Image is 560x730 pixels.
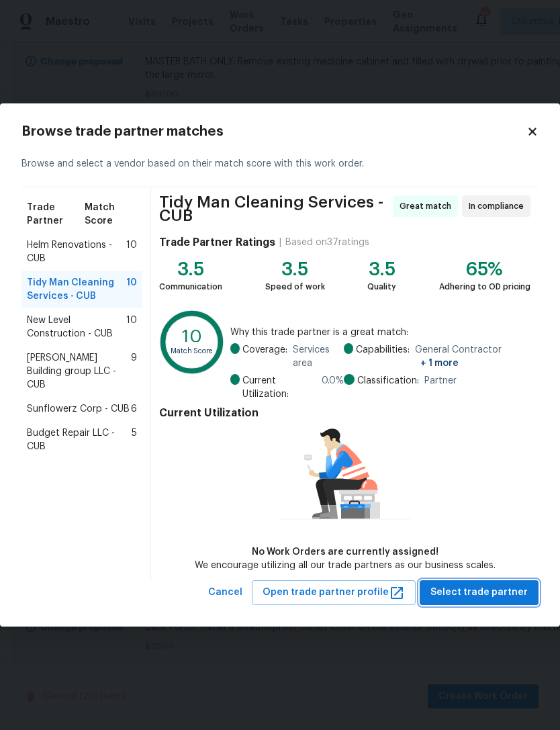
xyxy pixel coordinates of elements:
span: Capabilities: [356,343,410,370]
span: New Level Construction - CUB [27,314,126,340]
div: Based on 37 ratings [285,236,369,249]
span: 6 [131,402,137,416]
span: Current Utilization: [242,374,316,401]
div: 65% [439,263,530,276]
span: Great match [400,199,457,213]
h2: Browse trade partner matches [21,125,526,138]
span: Cancel [208,584,242,601]
span: Open trade partner profile [263,584,405,601]
span: [PERSON_NAME] Building group LLC - CUB [27,351,131,392]
span: Budget Repair LLC - CUB [27,426,132,453]
span: Tidy Man Cleaning Services - CUB [159,195,389,222]
div: Browse and select a vendor based on their match score with this work order. [21,141,539,187]
button: Select trade partner [420,580,539,605]
div: 3.5 [265,263,325,276]
span: Trade Partner [27,201,85,228]
h4: Trade Partner Ratings [159,236,275,249]
span: In compliance [469,199,529,213]
div: | [275,236,285,249]
div: Adhering to OD pricing [439,280,530,293]
div: Speed of work [265,280,325,293]
span: Coverage: [242,343,287,370]
div: Quality [367,280,396,293]
text: Match Score [171,347,214,355]
span: 0.0 % [322,374,344,401]
div: 3.5 [367,263,396,276]
span: Helm Renovations - CUB [27,238,126,265]
div: No Work Orders are currently assigned! [195,545,496,559]
span: 5 [132,426,137,453]
button: Cancel [203,580,248,605]
span: 10 [126,238,137,265]
span: 10 [126,276,137,303]
span: Classification: [357,374,419,387]
h4: Current Utilization [159,406,530,420]
div: We encourage utilizing all our trade partners as our business scales. [195,559,496,572]
span: Sunflowerz Corp - CUB [27,402,130,416]
text: 10 [182,328,202,346]
span: Services area [293,343,344,370]
span: + 1 more [420,359,459,368]
span: Why this trade partner is a great match: [230,326,530,339]
span: Match Score [85,201,137,228]
span: 9 [131,351,137,392]
span: Tidy Man Cleaning Services - CUB [27,276,126,303]
span: General Contractor [415,343,530,370]
div: Communication [159,280,222,293]
span: Partner [424,374,457,387]
div: 3.5 [159,263,222,276]
button: Open trade partner profile [252,580,416,605]
span: Select trade partner [430,584,528,601]
span: 10 [126,314,137,340]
